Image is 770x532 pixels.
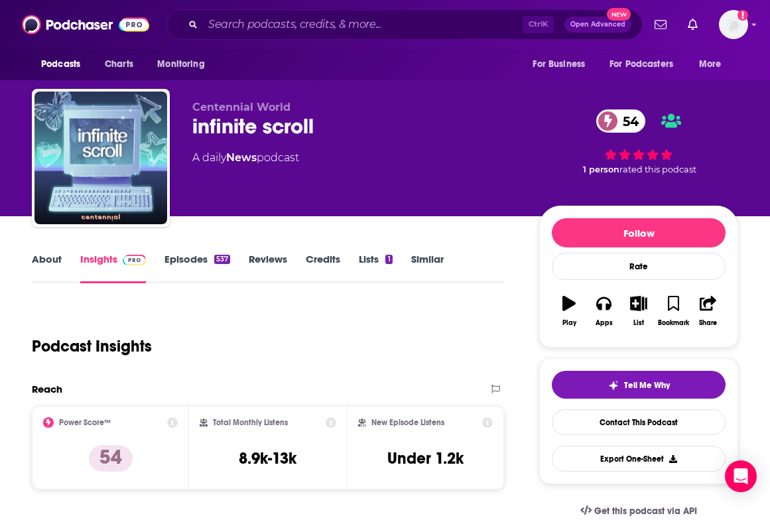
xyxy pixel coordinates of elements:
[562,319,576,327] div: Play
[533,55,585,74] span: For Business
[690,52,738,77] button: open menu
[649,13,672,36] a: Show notifications dropdown
[610,55,673,74] span: For Podcasters
[523,52,602,77] button: open menu
[192,150,299,166] div: A daily podcast
[249,253,287,283] a: Reviews
[691,287,726,335] button: Share
[166,9,643,40] div: Search podcasts, credits, & more...
[105,55,133,74] span: Charts
[621,287,656,335] button: List
[624,380,670,391] span: Tell Me Why
[608,380,619,391] img: tell me why sparkle
[32,52,97,77] button: open menu
[552,371,726,399] button: tell me why sparkleTell Me Why
[41,55,80,74] span: Podcasts
[633,319,644,327] div: List
[214,255,230,264] div: 537
[306,253,340,283] a: Credits
[411,253,444,283] a: Similar
[552,218,726,247] button: Follow
[719,10,748,39] button: Show profile menu
[583,165,619,174] span: 1 person
[596,319,613,327] div: Apps
[586,287,621,335] button: Apps
[34,92,167,224] img: infinite scroll
[96,52,141,77] a: Charts
[203,14,523,35] input: Search podcasts, credits, & more...
[607,8,631,21] span: New
[32,336,152,356] h1: Podcast Insights
[371,418,444,427] h2: New Episode Listens
[699,319,717,327] div: Share
[570,495,708,527] a: Get this podcast via API
[123,255,146,265] img: Podchaser Pro
[656,287,690,335] button: Bookmark
[596,109,645,133] a: 54
[192,101,290,113] span: Centennial World
[564,17,631,33] button: Open AdvancedNew
[164,253,230,283] a: Episodes537
[89,445,133,472] p: 54
[213,418,288,427] h2: Total Monthly Listens
[22,12,149,37] img: Podchaser - Follow, Share and Rate Podcasts
[619,165,696,174] span: rated this podcast
[682,13,703,36] a: Show notifications dropdown
[539,101,738,183] div: 54 1 personrated this podcast
[552,446,726,472] button: Export One-Sheet
[719,10,748,39] span: Logged in as vjacobi
[552,409,726,435] a: Contact This Podcast
[725,460,757,492] div: Open Intercom Messenger
[359,253,392,283] a: Lists1
[523,16,554,33] span: Ctrl K
[385,255,392,264] div: 1
[387,448,464,468] h3: Under 1.2k
[570,21,625,28] span: Open Advanced
[239,448,296,468] h3: 8.9k-13k
[226,151,257,164] a: News
[719,10,748,39] img: User Profile
[32,383,62,395] h2: Reach
[80,253,146,283] a: InsightsPodchaser Pro
[738,10,748,21] svg: Add a profile image
[157,55,204,74] span: Monitoring
[610,109,645,133] span: 54
[601,52,692,77] button: open menu
[594,505,697,517] span: Get this podcast via API
[658,319,689,327] div: Bookmark
[552,253,726,280] div: Rate
[32,253,62,283] a: About
[699,55,722,74] span: More
[552,287,586,335] button: Play
[59,418,111,427] h2: Power Score™
[148,52,222,77] button: open menu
